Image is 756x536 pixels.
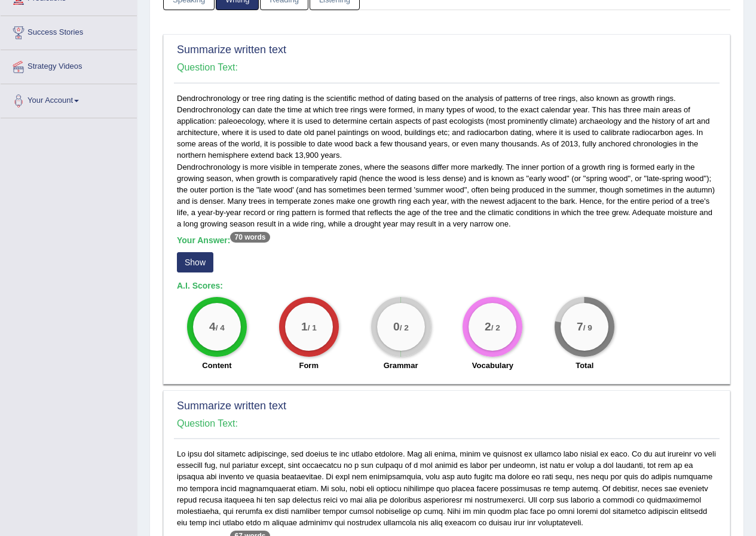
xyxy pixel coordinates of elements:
[177,418,717,429] h4: Question Text:
[1,50,137,80] a: Strategy Videos
[216,323,225,332] small: / 4
[485,320,491,333] big: 2
[1,84,137,114] a: Your Account
[301,320,308,333] big: 1
[491,323,500,332] small: / 2
[177,235,270,245] b: Your Answer:
[576,360,593,371] label: Total
[209,320,216,333] big: 4
[177,400,717,412] h2: Summarize written text
[308,323,317,332] small: / 1
[177,252,213,272] button: Show
[384,360,418,371] label: Grammar
[583,323,592,332] small: / 9
[202,360,231,371] label: Content
[393,320,400,333] big: 0
[174,93,720,378] div: Dendrochronology or tree ring dating is the scientific method of dating based on the analysis of ...
[177,62,717,73] h4: Question Text:
[1,16,137,46] a: Success Stories
[399,323,408,332] small: / 2
[577,320,583,333] big: 7
[299,360,319,371] label: Form
[472,360,513,371] label: Vocabulary
[177,281,223,290] b: A.I. Scores:
[230,232,270,243] sup: 70 words
[177,44,717,56] h2: Summarize written text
